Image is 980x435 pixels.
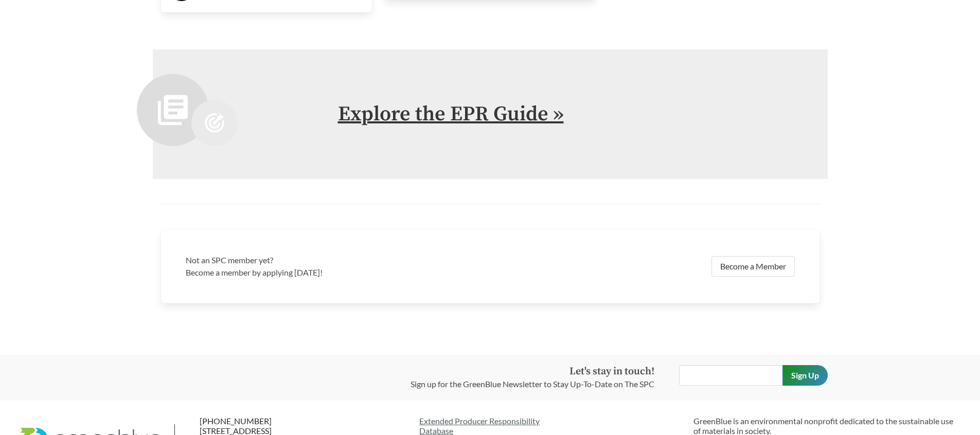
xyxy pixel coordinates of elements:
p: Become a member by applying [DATE]! [186,266,484,279]
h3: Not an SPC member yet? [186,254,484,266]
p: Sign up for the GreenBlue Newsletter to Stay Up-To-Date on The SPC [411,378,654,390]
strong: Let's stay in touch! [569,365,654,378]
a: Become a Member [711,256,795,277]
input: Sign Up [782,365,828,386]
a: Explore the EPR Guide » [338,101,564,127]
